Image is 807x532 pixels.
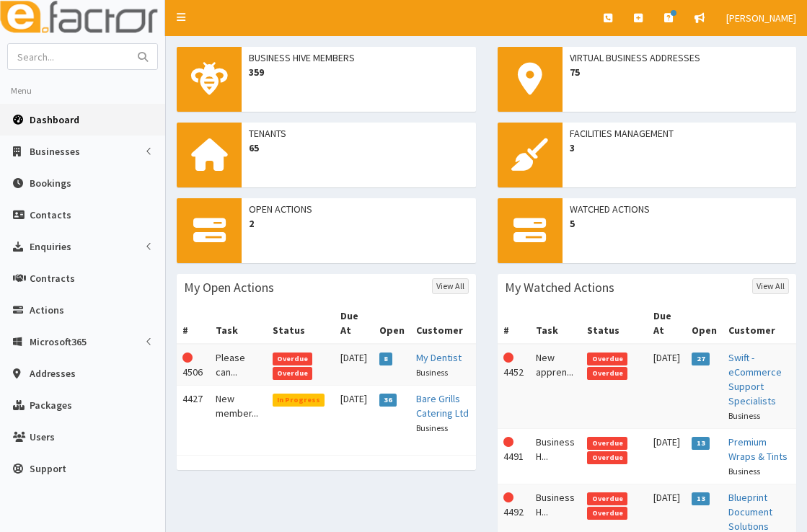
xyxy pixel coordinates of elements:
[30,430,55,443] span: Users
[505,281,614,294] h3: My Watched Actions
[530,429,582,484] td: Business H...
[335,386,374,441] td: [DATE]
[335,344,374,386] td: [DATE]
[570,50,790,65] span: Virtual Business Addresses
[648,303,686,344] th: Due At
[503,353,513,363] i: This Action is overdue!
[530,344,582,429] td: New appren...
[30,113,79,126] span: Dashboard
[273,367,313,380] span: Overdue
[30,208,71,221] span: Contacts
[249,126,469,141] span: Tenants
[570,216,790,231] span: 5
[177,344,210,386] td: 4506
[728,435,788,463] a: Premium Wraps & Tints
[374,303,410,344] th: Open
[416,367,448,378] small: Business
[379,353,393,365] span: 8
[273,353,313,365] span: Overdue
[210,386,267,441] td: New member...
[30,177,71,190] span: Bookings
[182,353,193,363] i: This Action is overdue!
[692,353,710,365] span: 27
[432,278,469,294] a: View All
[587,437,627,450] span: Overdue
[498,303,530,344] th: #
[184,281,274,294] h3: My Open Actions
[752,278,789,294] a: View All
[503,492,513,502] i: This Action is overdue!
[728,410,760,421] small: Business
[726,12,796,25] span: [PERSON_NAME]
[503,437,513,447] i: This Action is overdue!
[249,50,469,65] span: Business Hive Members
[30,399,72,412] span: Packages
[30,303,64,316] span: Actions
[30,240,71,253] span: Enquiries
[587,367,627,380] span: Overdue
[379,394,397,407] span: 36
[210,303,267,344] th: Task
[249,65,469,79] span: 359
[416,392,469,420] a: Bare Grills Catering Ltd
[498,344,530,429] td: 4452
[335,303,374,344] th: Due At
[587,492,627,505] span: Overdue
[587,451,627,464] span: Overdue
[498,429,530,484] td: 4491
[416,422,448,433] small: Business
[8,44,129,69] input: Search...
[416,351,462,364] a: My Dentist
[530,303,582,344] th: Task
[581,303,648,344] th: Status
[570,65,790,79] span: 75
[410,303,476,344] th: Customer
[273,394,325,407] span: In Progress
[692,492,710,505] span: 13
[587,353,627,365] span: Overdue
[570,126,790,141] span: Facilities Management
[30,145,80,158] span: Businesses
[728,466,760,476] small: Business
[587,507,627,520] span: Overdue
[30,367,76,380] span: Addresses
[648,344,686,429] td: [DATE]
[177,303,210,344] th: #
[210,344,267,386] td: Please can...
[30,462,66,475] span: Support
[267,303,335,344] th: Status
[728,351,782,407] a: Swift - eCommerce Support Specialists
[249,202,469,216] span: Open Actions
[249,141,469,155] span: 65
[570,202,790,216] span: Watched Actions
[648,429,686,484] td: [DATE]
[30,272,75,285] span: Contracts
[692,437,710,450] span: 13
[723,303,796,344] th: Customer
[570,141,790,155] span: 3
[686,303,723,344] th: Open
[177,386,210,441] td: 4427
[30,335,87,348] span: Microsoft365
[249,216,469,231] span: 2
